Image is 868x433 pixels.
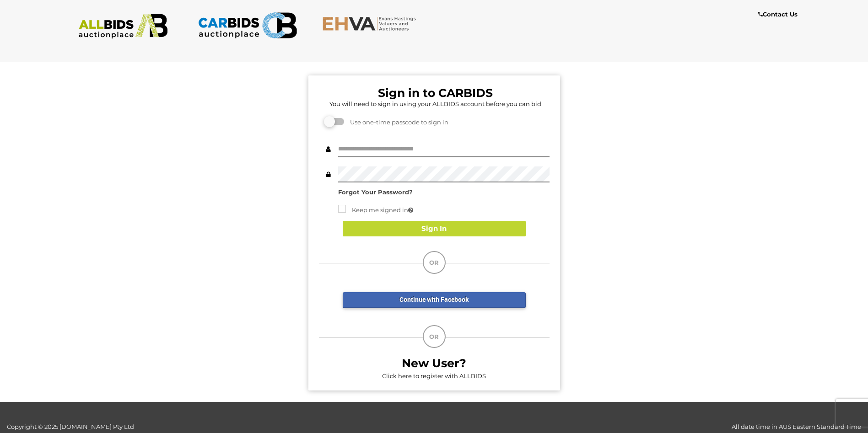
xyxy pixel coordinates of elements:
b: Contact Us [758,11,798,18]
div: OR [423,251,446,274]
label: Keep me signed in [338,205,413,215]
a: Forgot Your Password? [338,188,413,196]
img: CARBIDS.com.au [198,9,297,42]
img: ALLBIDS.com.au [74,14,173,39]
b: Sign in to CARBIDS [378,86,493,100]
a: Click here to register with ALLBIDS [382,372,486,380]
a: Continue with Facebook [343,292,526,308]
button: Sign In [343,221,526,237]
a: Contact Us [758,9,800,20]
span: Use one-time passcode to sign in [345,118,448,126]
h5: You will need to sign in using your ALLBIDS account before you can bid [321,101,550,107]
div: OR [423,325,446,348]
img: EHVA.com.au [322,16,421,31]
b: New User? [402,356,466,370]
